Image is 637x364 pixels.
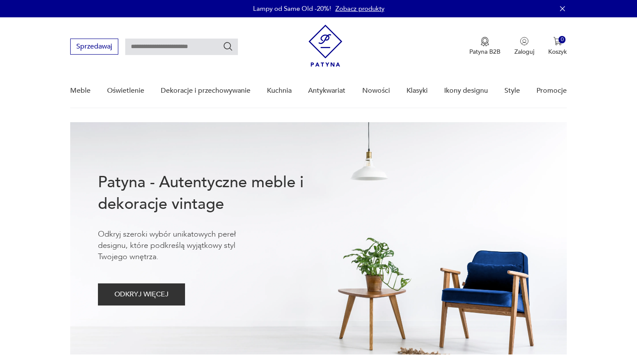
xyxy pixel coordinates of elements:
[98,229,263,263] p: Odkryj szeroki wybór unikatowych pereł designu, które podkreślą wyjątkowy styl Twojego wnętrza.
[514,37,534,56] button: Zaloguj
[536,74,567,107] a: Promocje
[223,41,233,52] button: Szukaj
[548,37,567,56] button: 0Koszyk
[444,74,488,107] a: Ikony designu
[253,4,331,13] p: Lampy od Same Old -20%!
[362,74,390,107] a: Nowości
[406,74,428,107] a: Klasyki
[553,37,562,45] img: Ikona koszyka
[469,37,500,56] a: Ikona medaluPatyna B2B
[309,25,342,67] img: Patyna - sklep z meblami i dekoracjami vintage
[161,74,250,107] a: Dekoracje i przechowywanie
[504,74,520,107] a: Style
[520,37,529,45] img: Ikonka użytkownika
[98,283,185,305] button: ODKRYJ WIĘCEJ
[70,44,118,50] a: Sprzedawaj
[559,36,566,43] div: 0
[308,74,345,107] a: Antykwariat
[514,48,534,56] p: Zaloguj
[469,48,500,56] p: Patyna B2B
[267,74,292,107] a: Kuchnia
[335,4,384,13] a: Zobacz produkty
[70,39,118,55] button: Sprzedawaj
[98,172,332,215] h1: Patyna - Autentyczne meble i dekoracje vintage
[481,37,489,46] img: Ikona medalu
[70,74,91,107] a: Meble
[98,292,185,298] a: ODKRYJ WIĘCEJ
[107,74,144,107] a: Oświetlenie
[548,48,567,56] p: Koszyk
[469,37,500,56] button: Patyna B2B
